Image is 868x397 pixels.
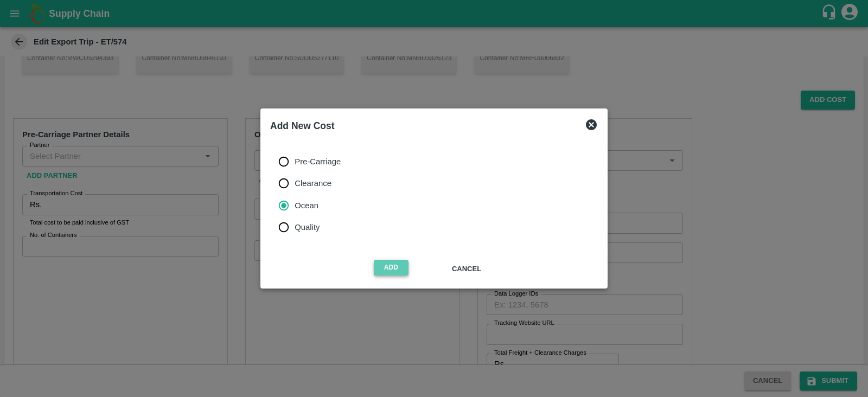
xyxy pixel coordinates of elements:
[295,177,331,189] span: Clearance
[270,120,335,131] b: Add New Cost
[295,156,341,168] span: Pre-Carriage
[374,260,409,276] button: Add
[443,260,490,279] button: Cancel
[295,200,318,212] span: Ocean
[295,221,320,233] span: Quality
[279,151,349,238] div: cost_type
